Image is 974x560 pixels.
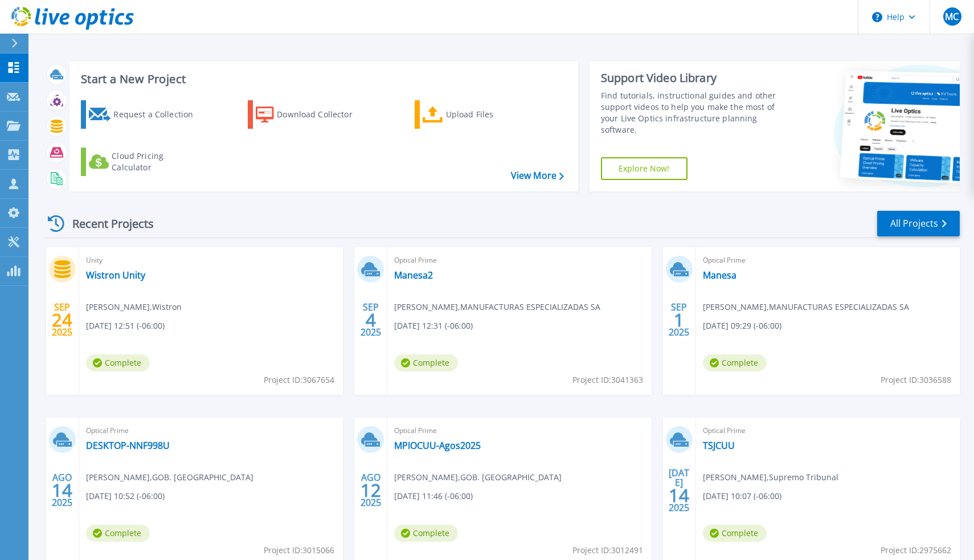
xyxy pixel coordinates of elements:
div: AGO 2025 [360,469,382,511]
span: Complete [703,354,767,371]
span: [DATE] 12:31 (-06:00) [394,320,473,332]
a: MPIOCUU-Agos2025 [394,440,481,451]
span: Project ID: 3015066 [264,544,334,557]
span: 14 [669,490,689,500]
div: SEP 2025 [51,299,73,341]
div: Upload Files [446,103,537,126]
span: Project ID: 3012491 [572,544,643,557]
span: Optical Prime [703,424,953,437]
span: [PERSON_NAME] , MANUFACTURAS ESPECIALIZADAS SA [703,301,909,313]
span: Unity [86,254,336,267]
span: Complete [86,525,150,542]
span: 4 [366,315,376,325]
span: Project ID: 3036588 [881,374,951,386]
span: [DATE] 09:29 (-06:00) [703,320,781,332]
span: Optical Prime [394,254,644,267]
span: Complete [394,525,458,542]
h3: Start a New Project [81,73,563,85]
span: Complete [86,354,150,371]
a: Manesa [703,269,736,281]
span: [DATE] 12:51 (-06:00) [86,320,165,332]
span: [DATE] 10:52 (-06:00) [86,490,165,502]
div: Cloud Pricing Calculator [112,150,203,173]
span: Optical Prime [703,254,953,267]
span: Project ID: 3041363 [572,374,643,386]
div: [DATE] 2025 [668,469,690,511]
span: [PERSON_NAME] , Wistron [86,301,182,313]
div: Recent Projects [44,210,169,238]
span: Complete [394,354,458,371]
a: Wistron Unity [86,269,145,281]
div: Request a Collection [113,103,204,126]
div: AGO 2025 [51,469,73,511]
span: [PERSON_NAME] , GOB. [GEOGRAPHIC_DATA] [394,471,562,484]
span: Optical Prime [86,424,336,437]
span: 24 [52,315,72,325]
span: [DATE] 11:46 (-06:00) [394,490,473,502]
span: 14 [52,485,72,495]
div: SEP 2025 [360,299,382,341]
a: All Projects [877,211,960,236]
span: Project ID: 3067654 [264,374,334,386]
span: [PERSON_NAME] , GOB. [GEOGRAPHIC_DATA] [86,471,253,484]
span: [PERSON_NAME] , Supremo Tribunal [703,471,838,484]
a: Download Collector [248,100,375,129]
a: Explore Now! [601,157,687,180]
span: [DATE] 10:07 (-06:00) [703,490,781,502]
a: DESKTOP-NNF998U [86,440,170,451]
span: Optical Prime [394,424,644,437]
div: SEP 2025 [668,299,690,341]
div: Support Video Library [601,71,788,85]
a: Manesa2 [394,269,433,281]
span: [PERSON_NAME] , MANUFACTURAS ESPECIALIZADAS SA [394,301,600,313]
span: Project ID: 2975662 [881,544,951,557]
span: Complete [703,525,767,542]
a: Upload Files [415,100,542,129]
div: Download Collector [277,103,368,126]
span: 1 [674,315,684,325]
span: 12 [361,485,381,495]
a: Cloud Pricing Calculator [81,148,208,176]
a: View More [511,170,564,181]
a: Request a Collection [81,100,208,129]
a: TSJCUU [703,440,735,451]
div: Find tutorials, instructional guides and other support videos to help you make the most of your L... [601,90,788,136]
span: MC [945,12,959,21]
